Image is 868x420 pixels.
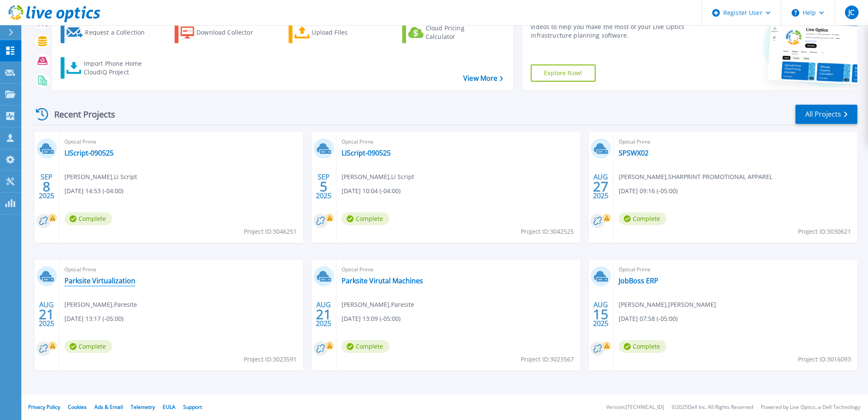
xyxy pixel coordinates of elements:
span: Complete [619,340,666,353]
div: AUG 2025 [38,299,55,330]
div: Cloud Pricing Calculator [426,24,494,41]
span: Optical Prime [342,137,575,147]
span: Project ID: 3016093 [798,355,851,364]
span: [PERSON_NAME] , Li Script [342,172,414,182]
span: [PERSON_NAME] , Paresite [342,300,414,309]
a: Cookies [68,403,87,411]
div: AUG 2025 [316,299,332,330]
a: Request a Collection [61,22,156,43]
a: EULA [163,403,175,411]
a: Cloud Pricing Calculator [402,22,497,43]
span: Complete [342,340,389,353]
a: Ads & Email [94,403,123,411]
a: LIScript-090525 [64,149,114,157]
a: JobBoss ERP [619,276,658,285]
a: Privacy Policy [28,403,60,411]
span: Project ID: 3042525 [521,227,574,236]
span: [PERSON_NAME] , SHARPRINT PROMOTIONAL APPAREL [619,172,772,182]
span: [DATE] 10:04 (-04:00) [342,186,400,196]
span: Project ID: 3023567 [521,355,574,364]
span: 27 [593,183,608,190]
a: Support [183,403,202,411]
span: Project ID: 3046251 [244,227,297,236]
a: View More [463,74,503,82]
a: Parksite Virutal Machines [342,276,423,285]
a: Telemetry [131,403,155,411]
div: Import Phone Home CloudIQ Project [84,59,150,76]
div: Request a Collection [85,24,153,41]
li: Version: [TECHNICAL_ID] [606,405,664,410]
span: [PERSON_NAME] , Paresite [64,300,137,309]
div: Recent Projects [33,104,127,125]
span: [DATE] 07:58 (-05:00) [619,314,678,323]
a: SPSWX02 [619,149,649,157]
a: Parksite Virtualization [64,276,135,285]
div: SEP 2025 [38,171,55,202]
span: 8 [43,183,50,190]
span: Optical Prime [619,137,852,147]
span: Optical Prime [619,265,852,274]
a: All Projects [795,105,857,124]
div: Upload Files [312,24,380,41]
span: [DATE] 09:16 (-05:00) [619,186,678,196]
div: SEP 2025 [316,171,332,202]
span: Optical Prime [64,265,298,274]
div: Download Collector [196,24,265,41]
a: LIScript-090525 [342,149,391,157]
li: Powered by Live Optics, a Dell Technology [761,405,860,410]
span: Optical Prime [64,137,298,147]
span: Project ID: 3023591 [244,355,297,364]
span: 21 [39,311,54,318]
li: © 2025 Dell Inc. All Rights Reserved [672,405,753,410]
span: Project ID: 3030621 [798,227,851,236]
a: Explore Now! [531,65,596,82]
span: Complete [619,212,666,225]
span: Complete [64,340,112,353]
div: AUG 2025 [593,171,609,202]
span: 21 [316,311,331,318]
span: [DATE] 13:17 (-05:00) [64,314,123,323]
span: Optical Prime [342,265,575,274]
span: Complete [342,212,389,225]
span: JC [848,9,854,16]
span: [PERSON_NAME] , [PERSON_NAME] [619,300,716,309]
a: Upload Files [289,22,384,43]
span: 15 [593,311,608,318]
span: 5 [320,183,327,190]
span: Complete [64,212,112,225]
span: [DATE] 13:09 (-05:00) [342,314,400,323]
div: AUG 2025 [593,299,609,330]
span: [PERSON_NAME] , Li Script [64,172,137,182]
div: Find tutorials, instructional guides and other support videos to help you make the most of your L... [531,14,702,40]
a: Download Collector [175,22,270,43]
span: [DATE] 14:53 (-04:00) [64,186,123,196]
